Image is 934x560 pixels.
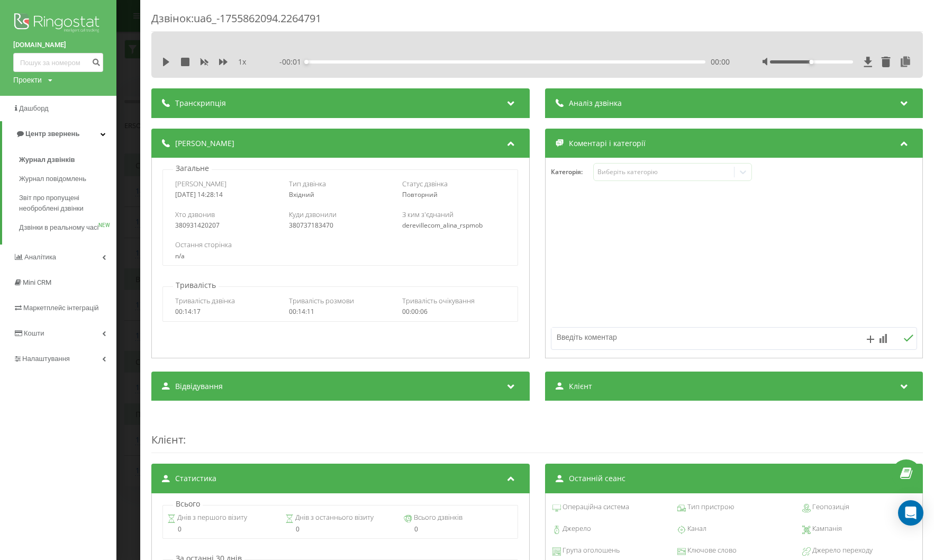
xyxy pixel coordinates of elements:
div: Дзвінок : ua6_-1755862094.2264791 [151,11,923,32]
span: Журнал дзвінків [19,155,75,165]
span: Mini CRM [23,278,51,286]
a: Центр звернень [2,121,116,147]
span: Операційна система [560,502,629,512]
a: Журнал дзвінків [19,150,116,169]
div: 00:14:17 [175,308,278,315]
span: Тривалість очікування [402,296,475,305]
input: Пошук за номером [13,53,103,72]
span: - 00:01 [279,57,306,67]
div: 00:14:11 [288,308,392,315]
div: derevillecom_alina_rspmob [402,222,505,229]
span: Днів з першого візиту [176,512,247,523]
span: Статистика [175,473,216,484]
img: Ringostat logo [13,11,103,37]
span: Останній сеанс [568,473,625,484]
span: Геопозиція [810,502,849,512]
span: [PERSON_NAME] [175,179,226,188]
p: Загальне [173,163,212,174]
span: Тривалість розмови [288,296,353,305]
span: Транскрипція [175,98,226,109]
a: Дзвінки в реальному часіNEW [19,218,116,237]
p: Всього [173,499,203,509]
div: n/a [175,252,505,260]
span: [PERSON_NAME] [175,138,234,149]
span: 00:00 [711,57,730,67]
span: 1 x [238,57,246,67]
div: Open Intercom Messenger [898,500,923,526]
a: Звіт про пропущені необроблені дзвінки [19,188,116,218]
span: Аналiтика [24,253,56,261]
span: Остання сторінка [175,240,232,249]
span: Куди дзвонили [288,210,336,219]
div: [DATE] 14:28:14 [175,191,278,198]
span: Відвідування [175,381,223,392]
a: [DOMAIN_NAME] [13,40,103,50]
p: Тривалість [173,280,219,291]
span: Кошти [24,329,44,337]
span: Клієнт [151,432,183,447]
span: Дашборд [19,104,49,112]
span: Джерело переходу [810,545,872,556]
div: Проекти [13,75,42,85]
div: 380931420207 [175,222,278,229]
span: З ким з'єднаний [402,210,454,219]
span: Коментарі і категорії [568,138,645,149]
span: Хто дзвонив [175,210,215,219]
span: Канал [685,523,706,534]
div: 00:00:06 [402,308,505,315]
span: Всього дзвінків [412,512,462,523]
span: Повторний [402,190,438,199]
span: Тривалість дзвінка [175,296,235,305]
span: Журнал повідомлень [19,174,86,184]
span: Дзвінки в реальному часі [19,222,98,233]
span: Статус дзвінка [402,179,448,188]
span: Днів з останнього візиту [294,512,374,523]
div: 380737183470 [288,222,392,229]
div: 0 [403,526,513,533]
span: Тип пристрою [685,502,733,512]
span: Вхідний [288,190,314,199]
span: Група оголошень [560,545,619,556]
span: Джерело [560,523,591,534]
div: 0 [285,526,395,533]
h4: Категорія : [550,168,593,176]
a: Журнал повідомлень [19,169,116,188]
div: Accessibility label [304,60,309,64]
span: Маркетплейс інтеграцій [23,304,99,312]
span: Налаштування [22,355,70,363]
span: Клієнт [568,381,592,392]
div: Виберіть категорію [597,168,730,176]
span: Центр звернень [25,130,79,138]
span: Ключове слово [685,545,736,556]
div: 0 [167,526,277,533]
span: Тип дзвінка [288,179,325,188]
span: Звіт про пропущені необроблені дзвінки [19,193,111,214]
div: Accessibility label [810,60,814,64]
span: Кампанія [810,523,841,534]
div: : [151,411,923,453]
span: Аналіз дзвінка [568,98,621,109]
